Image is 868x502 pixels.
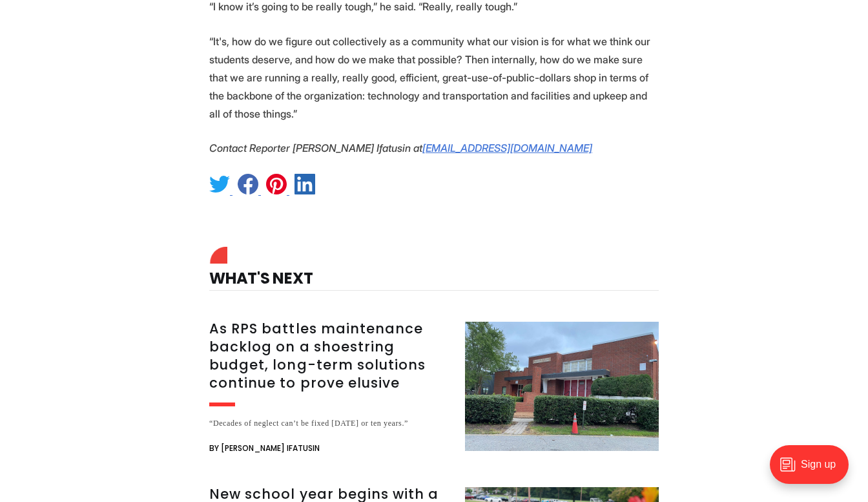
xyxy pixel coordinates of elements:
em: Contact Reporter [PERSON_NAME] Ifatusin at [209,141,422,154]
a: As RPS battles maintenance backlog on a shoestring budget, long-term solutions continue to prove ... [209,322,659,456]
p: “It's, how do we figure out collectively as a community what our vision is for what we think our ... [209,32,659,123]
div: “Decades of neglect can’t be fixed [DATE] or ten years.” [209,417,449,430]
h4: What's Next [209,250,659,291]
span: By [PERSON_NAME] Ifatusin [209,441,320,456]
h3: As RPS battles maintenance backlog on a shoestring budget, long-term solutions continue to prove ... [209,320,449,392]
a: [EMAIL_ADDRESS][DOMAIN_NAME] [422,141,592,154]
img: As RPS battles maintenance backlog on a shoestring budget, long-term solutions continue to prove ... [465,322,659,451]
iframe: portal-trigger [759,439,868,502]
